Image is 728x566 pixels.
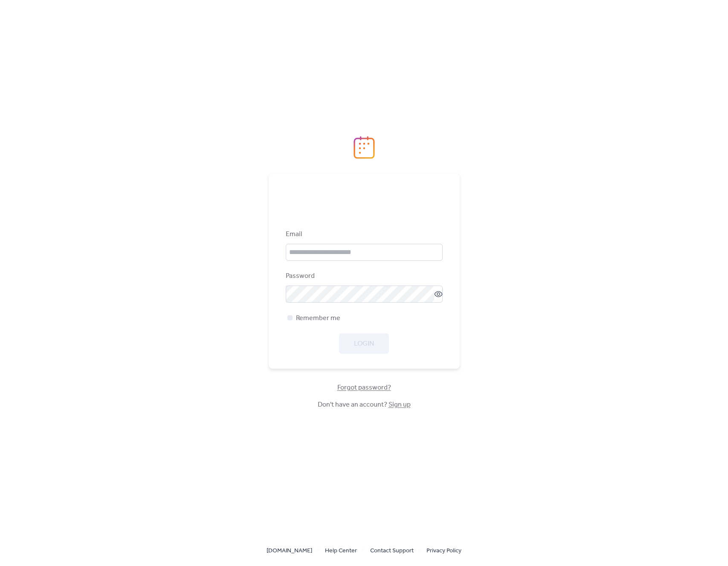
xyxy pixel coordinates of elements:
div: Email [286,229,441,240]
span: Privacy Policy [426,546,461,556]
div: Password [286,271,441,281]
span: Contact Support [370,546,414,556]
span: Forgot password? [337,383,391,393]
a: Forgot password? [337,385,391,390]
img: logo [354,136,375,159]
span: [DOMAIN_NAME] [267,546,313,556]
span: Remember me [296,313,340,323]
span: Help Center [325,546,357,556]
a: Help Center [325,545,357,556]
a: Contact Support [370,545,414,556]
div: Login to your account [286,188,443,205]
a: Sign up [389,398,411,411]
a: Privacy Policy [426,545,461,556]
span: Don't have an account? [318,400,411,410]
a: [DOMAIN_NAME] [267,545,313,556]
